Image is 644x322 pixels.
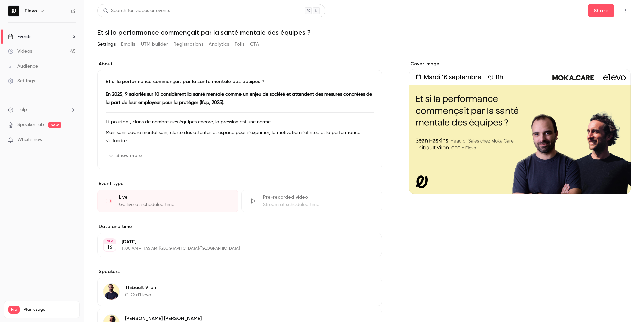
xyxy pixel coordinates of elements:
p: Mais sans cadre mental sain, clarté des attentes et espace pour s’exprimer, la motivation s’effri... [106,129,374,145]
button: Registrations [173,39,203,50]
div: Thibault VilonThibault VilonCEO d'Elevo [97,278,382,306]
label: About [97,61,382,67]
span: Plan usage [24,307,75,312]
h6: Elevo [25,8,37,14]
button: Emails [121,39,135,50]
button: Share [588,4,614,17]
p: Thibault Vilon [125,284,156,291]
p: Et si la performance commençait par la santé mentale des équipes ? [106,78,374,85]
li: help-dropdown-opener [8,106,76,113]
div: Audience [8,63,38,70]
label: Cover image [409,61,631,67]
h1: Et si la performance commençait par la santé mentale des équipes ? [97,28,631,36]
a: SpeakerHub [17,121,44,128]
p: 16 [107,244,112,251]
p: 11:00 AM - 11:45 AM, [GEOGRAPHIC_DATA]/[GEOGRAPHIC_DATA] [122,246,346,251]
span: Help [17,106,27,113]
strong: En 2025, 9 salariés sur 10 considèrent la santé mentale comme un enjeu de société et attendent de... [106,92,372,105]
button: CTA [250,39,259,50]
p: [PERSON_NAME] [PERSON_NAME] [125,315,338,322]
label: Speakers [97,268,382,275]
button: Show more [106,150,146,161]
div: Search for videos or events [103,7,170,14]
iframe: Noticeable Trigger [68,137,76,143]
button: Settings [97,39,116,50]
span: Pro [8,306,20,314]
p: Event type [97,180,382,187]
div: Go live at scheduled time [119,201,230,208]
div: Pre-recorded videoStream at scheduled time [241,190,382,212]
div: Pre-recorded video [263,194,374,201]
div: SEP [104,239,116,244]
p: [DATE] [122,239,346,245]
div: Videos [8,48,32,55]
p: CEO d'Elevo [125,292,156,298]
section: Cover image [409,61,631,194]
button: UTM builder [141,39,168,50]
div: Stream at scheduled time [263,201,374,208]
img: Elevo [8,6,19,16]
img: Thibault Vilon [103,284,119,300]
span: new [48,122,61,128]
button: Polls [235,39,245,50]
p: Et pourtant, dans de nombreuses équipes encore, la pression est une norme. [106,118,374,126]
span: What's new [17,136,43,144]
div: LiveGo live at scheduled time [97,190,238,212]
button: Analytics [209,39,229,50]
label: Date and time [97,223,382,230]
div: Events [8,33,31,40]
div: Settings [8,78,35,84]
div: Live [119,194,230,201]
